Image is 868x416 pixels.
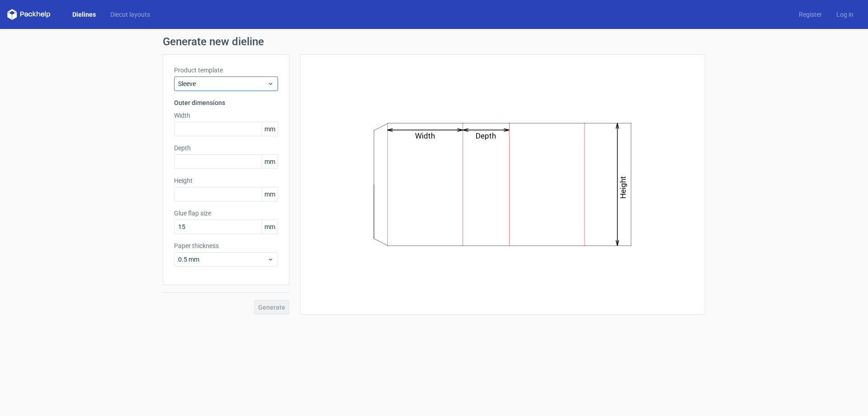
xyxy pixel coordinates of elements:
[178,255,267,264] span: 0.5 mm
[65,10,103,19] a: Dielines
[174,111,278,120] label: Width
[163,36,705,47] h1: Generate new dieline
[262,122,278,136] span: mm
[619,176,628,199] text: Height
[174,143,278,153] label: Depth
[262,220,278,234] span: mm
[174,98,278,107] h3: Outer dimensions
[262,155,278,168] span: mm
[103,10,157,19] a: Diecut layouts
[174,209,278,218] label: Glue flap size
[829,10,861,19] a: Log in
[174,176,278,185] label: Height
[262,187,278,201] span: mm
[178,79,267,88] span: Sleeve
[792,10,829,19] a: Register
[174,241,278,250] label: Paper thickness
[476,131,496,140] text: Depth
[415,131,435,140] text: Width
[174,66,278,75] label: Product template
